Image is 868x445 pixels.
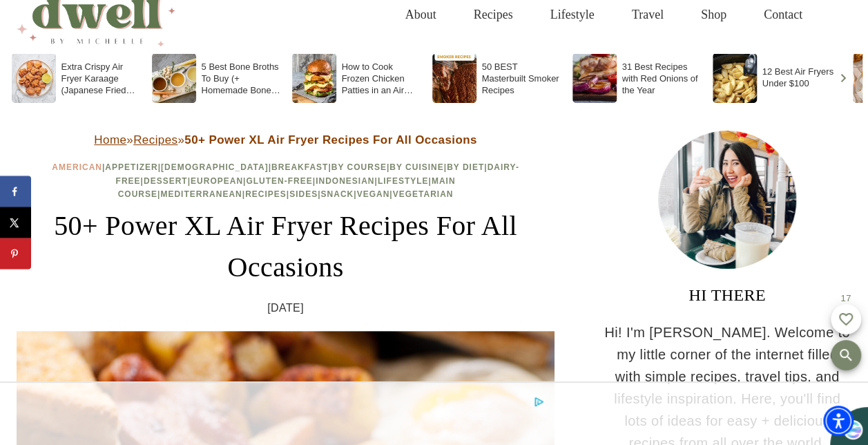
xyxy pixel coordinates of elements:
a: American [52,162,102,172]
a: Lifestyle [378,176,429,186]
strong: 50+ Power XL Air Fryer Recipes For All Occasions [184,133,476,146]
a: Snack [320,189,354,199]
a: Appetizer [105,162,157,172]
a: Gluten-Free [246,176,312,186]
a: Recipes [245,189,287,199]
a: Indonesian [316,176,374,186]
a: By Diet [447,162,484,172]
h3: HI THERE [603,283,851,307]
a: By Course [331,162,387,172]
a: By Cuisine [389,162,443,172]
a: Dairy-Free [116,162,519,185]
span: | | | | | | | | | | | | | | | | | | | [52,162,519,198]
a: Dessert [144,176,188,186]
iframe: Advertisement [324,397,545,431]
a: [DEMOGRAPHIC_DATA] [161,162,269,172]
a: Main Course [118,176,456,199]
a: Breakfast [271,162,328,172]
a: Vegan [357,189,390,199]
span: » » [94,133,476,146]
a: European [191,176,243,186]
a: Vegetarian [393,189,454,199]
time: [DATE] [267,299,304,317]
a: Home [94,133,126,146]
div: Accessibility Menu [823,406,853,436]
a: Recipes [133,133,177,146]
a: Mediterranean [160,189,242,199]
h1: 50+ Power XL Air Fryer Recipes For All Occasions [17,205,554,288]
a: Sides [289,189,318,199]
